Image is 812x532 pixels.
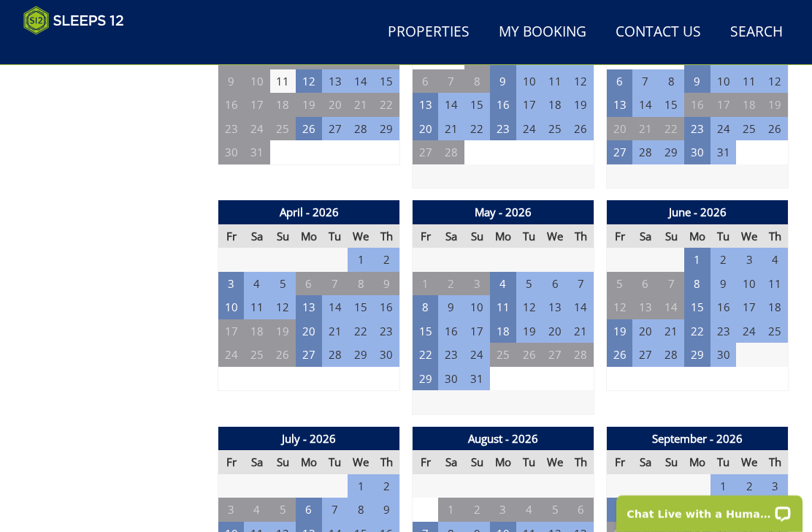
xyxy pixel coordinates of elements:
[382,16,475,49] a: Properties
[710,474,737,498] td: 1
[607,450,633,474] th: Fr
[270,69,296,94] td: 11
[568,343,594,367] td: 28
[568,224,594,248] th: Th
[516,272,543,296] td: 5
[710,69,737,94] td: 10
[374,450,400,474] th: Th
[244,93,270,117] td: 17
[542,69,568,94] td: 11
[659,224,685,248] th: Su
[684,319,710,343] td: 22
[374,93,400,117] td: 22
[218,450,245,474] th: Fr
[244,450,270,474] th: Sa
[374,248,400,272] td: 2
[762,272,789,296] td: 11
[348,272,374,296] td: 8
[413,117,439,141] td: 20
[438,343,464,367] td: 23
[762,93,789,117] td: 19
[413,343,439,367] td: 22
[413,427,594,451] th: August - 2026
[762,295,789,319] td: 18
[516,319,543,343] td: 19
[413,140,439,164] td: 27
[568,272,594,296] td: 7
[348,248,374,272] td: 1
[684,140,710,164] td: 30
[322,295,348,319] td: 14
[218,140,245,164] td: 30
[632,319,659,343] td: 20
[659,450,685,474] th: Su
[710,93,737,117] td: 17
[348,450,374,474] th: We
[322,450,348,474] th: Tu
[244,498,270,522] td: 4
[413,367,439,391] td: 29
[568,69,594,94] td: 12
[710,450,737,474] th: Tu
[684,117,710,141] td: 23
[464,93,491,117] td: 15
[632,69,659,94] td: 7
[218,272,245,296] td: 3
[438,272,464,296] td: 2
[568,498,594,522] td: 6
[659,319,685,343] td: 21
[568,93,594,117] td: 19
[16,44,169,56] iframe: Customer reviews powered by Trustpilot
[218,427,400,451] th: July - 2026
[568,319,594,343] td: 21
[542,498,568,522] td: 5
[438,295,464,319] td: 9
[736,224,762,248] th: We
[244,319,270,343] td: 18
[684,450,710,474] th: Mo
[632,272,659,296] td: 6
[413,450,439,474] th: Fr
[684,248,710,272] td: 1
[244,140,270,164] td: 31
[348,117,374,141] td: 28
[632,450,659,474] th: Sa
[736,450,762,474] th: We
[296,319,322,343] td: 20
[218,200,400,224] th: April - 2026
[218,498,245,522] td: 3
[413,319,439,343] td: 15
[413,200,594,224] th: May - 2026
[218,343,245,367] td: 24
[568,117,594,141] td: 26
[270,498,296,522] td: 5
[490,498,516,522] td: 3
[218,117,245,141] td: 23
[659,272,685,296] td: 7
[516,450,543,474] th: Tu
[710,248,737,272] td: 2
[322,93,348,117] td: 20
[736,295,762,319] td: 17
[568,450,594,474] th: Th
[322,343,348,367] td: 28
[322,69,348,94] td: 13
[244,117,270,141] td: 24
[762,319,789,343] td: 25
[270,295,296,319] td: 12
[762,474,789,498] td: 3
[710,343,737,367] td: 30
[374,295,400,319] td: 16
[659,343,685,367] td: 28
[516,93,543,117] td: 17
[438,117,464,141] td: 21
[218,319,245,343] td: 17
[659,69,685,94] td: 8
[296,117,322,141] td: 26
[684,69,710,94] td: 9
[490,272,516,296] td: 4
[413,224,439,248] th: Fr
[374,343,400,367] td: 30
[296,93,322,117] td: 19
[762,69,789,94] td: 12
